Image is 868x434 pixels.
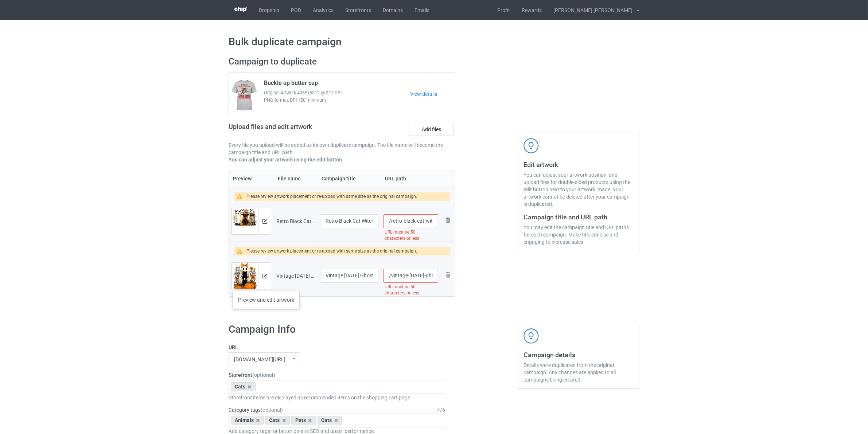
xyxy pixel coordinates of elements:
[291,416,316,425] div: Pets
[229,56,455,67] h2: Campaign to duplicate
[234,7,247,12] img: 3d383065fc803cdd16c62507c020ddf8.png
[318,416,342,425] div: Cats
[229,123,365,136] h2: Upload files and edit artwork
[229,323,445,336] h1: Campaign Info
[523,138,539,153] img: svg+xml;base64,PD94bWwgdmVyc2lvbj0iMS4wIiBlbmNvZGluZz0iVVRGLTgiPz4KPHN2ZyB3aWR0aD0iNDJweCIgaGVpZ2...
[548,1,632,19] div: [PERSON_NAME] [PERSON_NAME]
[523,328,539,344] img: svg+xml;base64,PD94bWwgdmVyc2lvbj0iMS4wIiBlbmNvZGluZz0iVVRGLTgiPz4KPHN2ZyB3aWR0aD0iNDJweCIgaGVpZ2...
[276,272,315,279] div: Vintage [DATE] Ghost Holding Black Cat Groovy Floral TShirt.png
[523,160,634,169] h3: Edit artwork
[246,247,417,255] div: Please review artwork placement or re-upload with same size as the original campaign.
[229,170,274,187] th: Preview
[384,283,438,297] div: URL must be 50 characters or less
[443,216,452,224] img: svg+xml;base64,PD94bWwgdmVyc2lvbj0iMS4wIiBlbmNvZGluZz0iVVRGLTgiPz4KPHN2ZyB3aWR0aD0iMjhweCIgaGVpZ2...
[262,219,267,224] img: svg+xml;base64,PD94bWwgdmVyc2lvbj0iMS4wIiBlbmNvZGluZz0iVVRGLTgiPz4KPHN2ZyB3aWR0aD0iMTRweCIgaGVpZ2...
[443,270,452,279] img: svg+xml;base64,PD94bWwgdmVyc2lvbj0iMS4wIiBlbmNvZGluZz0iVVRGLTgiPz4KPHN2ZyB3aWR0aD0iMjhweCIgaGVpZ2...
[231,416,264,425] div: Animals
[232,263,258,294] img: original.png
[229,406,283,414] label: Category tags
[229,394,445,401] div: Storefront items are displayed as recommended items on the shopping cart page.
[237,194,246,199] img: warning
[234,357,285,362] div: [DOMAIN_NAME][URL]
[437,406,445,414] div: 4 / 6
[233,291,300,309] div: Preview and edit artwork
[229,157,343,163] b: You can adjust your artwork using the edit button.
[252,372,275,378] span: (optional)
[229,344,445,351] label: URL
[262,274,267,278] img: svg+xml;base64,PD94bWwgdmVyc2lvbj0iMS4wIiBlbmNvZGluZz0iVVRGLTgiPz4KPHN2ZyB3aWR0aD0iMTRweCIgaGVpZ2...
[231,382,256,391] div: Cats
[246,192,417,201] div: Please review artwork placement or re-upload with same size as the original campaign.
[523,224,634,246] div: You may edit the campaign title and URL paths for each campaign. Make title concise and engaging ...
[265,416,290,425] div: Cats
[229,371,445,379] label: Storefront
[523,213,634,221] h3: Campaign title and URL path
[410,90,455,98] a: View details
[229,141,455,156] p: Every file you upload will be added as its own duplicate campaign. The file name will become the ...
[264,97,410,104] span: PNG format, DPI 150 minimum
[237,249,246,254] img: warning
[523,361,634,383] div: Details were duplicated from the original campaign. Any changes are applied to all campaigns bein...
[276,218,315,225] div: Retro Black Cat Witch Scary [DATE] Pumpkin Women Men Kids TShirt.png
[318,170,381,187] th: Campaign title
[229,35,639,48] h1: Bulk duplicate campaign
[523,171,634,208] div: You can adjust your artwork position, and upload files for double-sided products using the edit b...
[264,89,410,97] span: Original Artwork 4365x5312 @ 312 DPI
[261,407,283,413] span: (optional)
[274,170,318,187] th: File name
[409,123,454,136] label: Add files
[523,351,634,359] h3: Campaign details
[232,208,258,239] img: original.png
[381,170,441,187] th: URL path
[264,79,318,89] span: Buckle up butter cup
[384,228,438,243] div: URL must be 50 characters or less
